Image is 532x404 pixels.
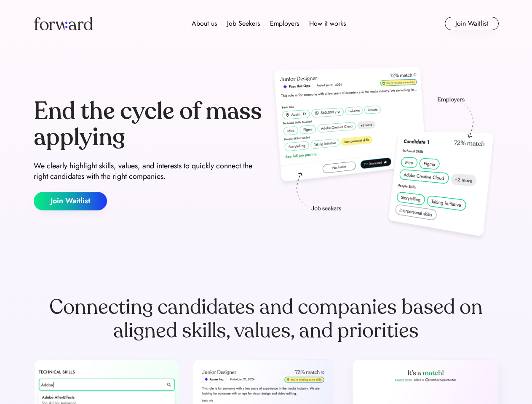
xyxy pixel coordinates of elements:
div: Job Seekers [227,19,260,29]
button: Join Waitlist [445,17,499,30]
div: How it works [309,19,346,29]
button: Join Waitlist [34,192,107,210]
img: Forward logo [34,17,93,30]
div: End the cycle of mass applying [34,98,263,150]
div: We clearly highlight skills, values, and interests to quickly connect the right candidates with t... [34,161,263,182]
div: About us [192,19,217,29]
div: Connecting candidates and companies based on aligned skills, values, and priorities [34,295,499,343]
div: Employers [270,19,299,29]
img: hero-image.png [270,64,499,245]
